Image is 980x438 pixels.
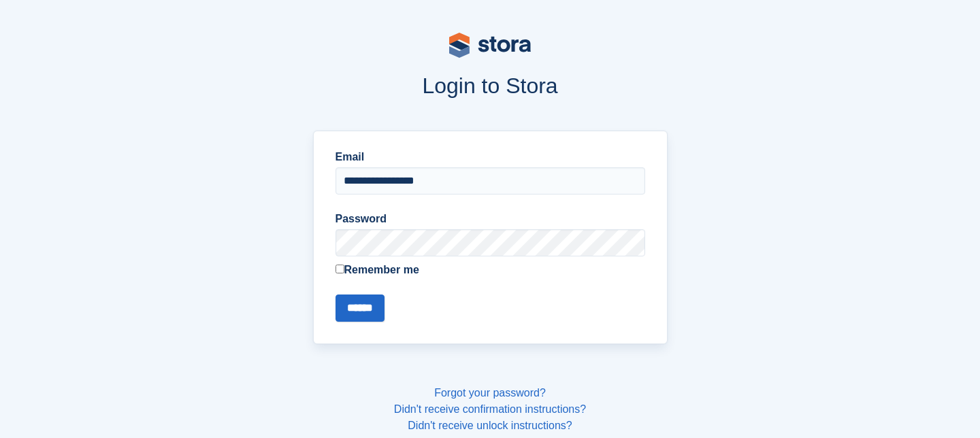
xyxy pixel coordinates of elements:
h1: Login to Stora [53,73,927,98]
a: Didn't receive confirmation instructions? [394,403,586,415]
input: Remember me [336,265,344,273]
label: Email [336,149,645,165]
img: stora-logo-53a41332b3708ae10de48c4981b4e9114cc0af31d8433b30ea865607fb682f29.svg [449,33,531,58]
a: Forgot your password? [434,387,546,399]
a: Didn't receive unlock instructions? [408,420,572,431]
label: Remember me [336,262,645,278]
label: Password [336,211,645,227]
